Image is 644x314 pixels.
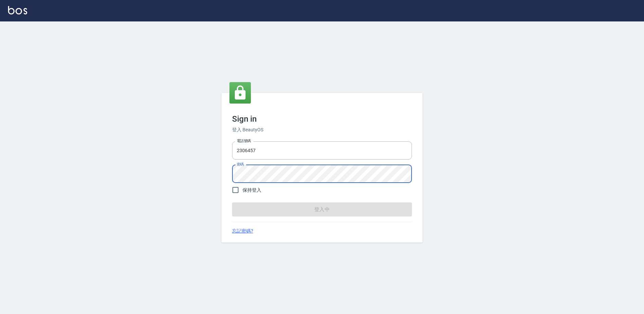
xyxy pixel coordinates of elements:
h3: Sign in [232,114,412,124]
label: 電話號碼 [237,138,251,143]
img: Logo [8,6,27,14]
h6: 登入 BeautyOS [232,126,412,133]
span: 保持登入 [243,187,261,194]
label: 密碼 [237,162,244,167]
a: 忘記密碼? [232,228,253,235]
